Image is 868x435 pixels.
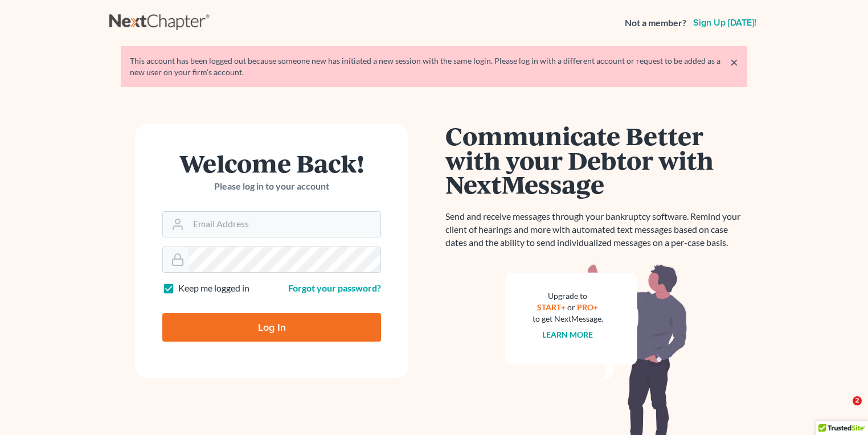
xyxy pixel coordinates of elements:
[538,302,566,312] a: START+
[445,210,747,249] p: Send and receive messages through your bankruptcy software. Remind your client of hearings and mo...
[162,313,381,342] input: Log In
[533,290,603,302] div: Upgrade to
[568,302,576,312] span: or
[189,212,380,237] input: Email Address
[162,151,381,175] h1: Welcome Back!
[162,180,381,193] p: Please log in to your account
[853,396,862,405] span: 2
[543,330,593,339] a: Learn more
[445,124,747,196] h1: Communicate Better with your Debtor with NextMessage
[288,282,381,293] a: Forgot your password?
[730,55,738,69] a: ×
[829,396,857,424] iframe: Intercom live chat
[178,282,249,295] label: Keep me logged in
[578,302,599,312] a: PRO+
[625,17,686,30] strong: Not a member?
[533,313,603,325] div: to get NextMessage.
[130,55,738,78] div: This account has been logged out because someone new has initiated a new session with the same lo...
[691,18,759,27] a: Sign up [DATE]!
